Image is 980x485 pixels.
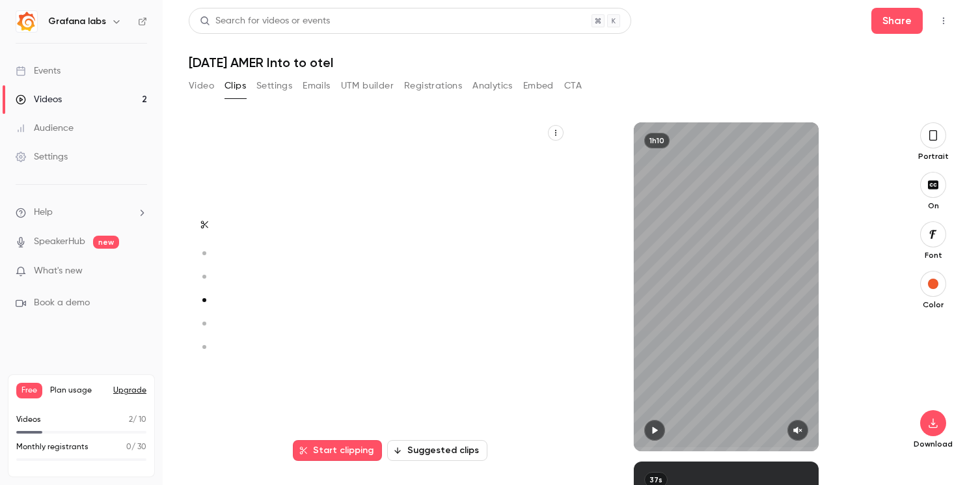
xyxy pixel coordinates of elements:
div: Search for videos or events [200,14,330,28]
button: Start clipping [293,440,382,461]
div: Audience [16,122,74,135]
p: Font [912,250,954,260]
button: Registrations [404,76,462,96]
button: Settings [256,76,292,96]
div: 1h10 [644,133,670,148]
p: Download [912,439,954,449]
li: help-dropdown-opener [16,206,147,219]
span: new [93,236,119,249]
p: On [912,201,954,211]
span: 0 [126,443,131,451]
p: / 30 [126,441,146,453]
p: Videos [16,414,41,426]
button: Embed [523,76,554,96]
span: Help [34,206,53,219]
div: Events [16,64,61,77]
button: UTM builder [341,76,394,96]
button: Top Bar Actions [933,10,954,31]
button: Emails [303,76,330,96]
span: Book a demo [34,296,90,310]
h1: [DATE] AMER Into to otel [189,55,954,70]
button: CTA [564,76,582,96]
button: Suggested clips [387,440,487,461]
p: Monthly registrants [16,441,88,453]
a: SpeakerHub [34,235,85,249]
button: Analytics [472,76,513,96]
span: 2 [129,416,133,424]
div: Videos [16,93,62,106]
div: Settings [16,150,68,163]
h6: Grafana labs [48,15,106,28]
span: Plan usage [50,385,105,396]
p: Portrait [912,151,954,161]
button: Video [189,76,214,96]
img: Grafana labs [16,11,37,32]
p: Color [912,299,954,310]
span: What's new [34,264,83,278]
span: Free [16,383,42,398]
p: / 10 [129,414,146,426]
button: Clips [225,76,246,96]
button: Upgrade [113,385,146,396]
button: Share [871,8,923,34]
